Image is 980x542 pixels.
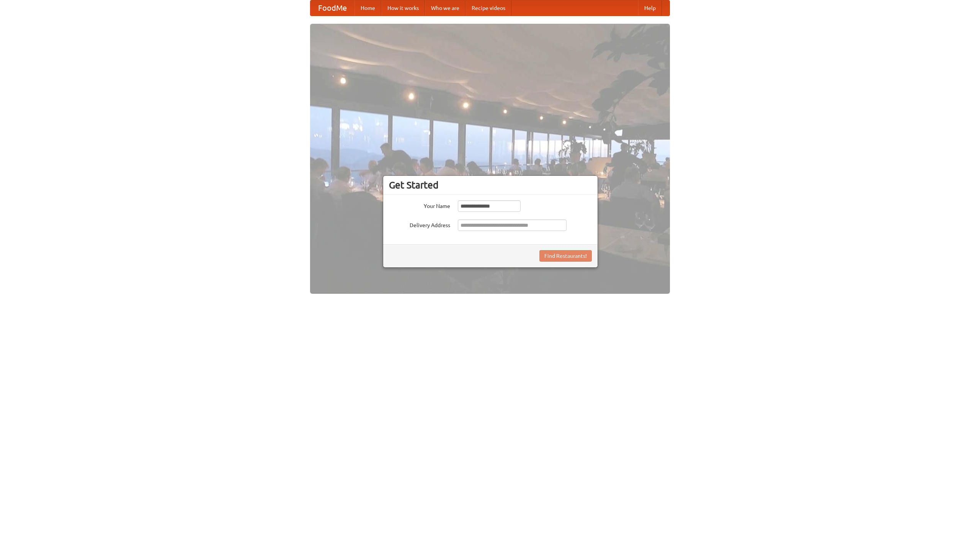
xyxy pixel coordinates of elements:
a: Who we are [425,0,465,16]
label: Your Name [389,200,450,210]
a: Home [354,0,381,16]
button: Find Restaurants! [539,250,592,262]
a: Help [638,0,662,16]
a: FoodMe [310,0,354,16]
a: How it works [381,0,425,16]
a: Recipe videos [465,0,511,16]
label: Delivery Address [389,219,450,229]
h3: Get Started [389,179,592,191]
